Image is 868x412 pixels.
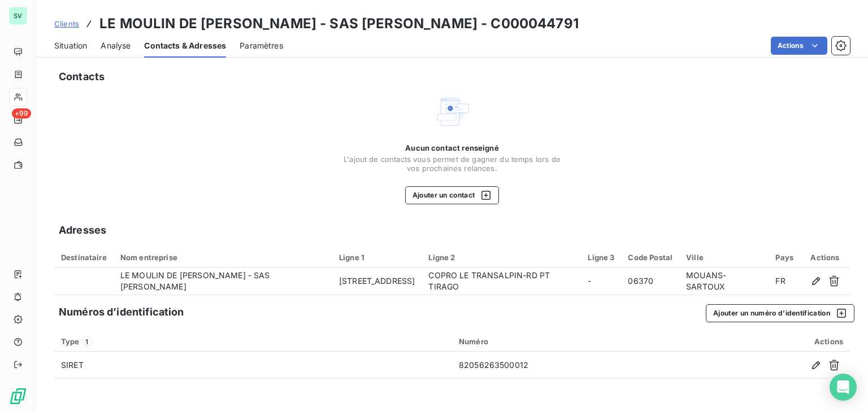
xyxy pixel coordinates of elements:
img: Logo LeanPay [9,387,27,405]
div: Type [61,336,445,347]
td: 82056263500012 [452,352,701,379]
h5: Adresses [59,222,106,238]
button: Ajouter un contact [405,186,500,204]
span: Situation [54,40,87,51]
span: Analyse [101,40,131,51]
span: L'ajout de contacts vous permet de gagner du temps lors de vos prochaines relances. [339,155,565,173]
td: SIRET [54,352,452,379]
h5: Contacts [59,69,105,85]
td: FR [769,268,800,295]
div: Nom entreprise [120,253,325,262]
div: Destinataire [61,253,107,262]
td: - [581,268,621,295]
div: Actions [807,253,843,262]
div: Ligne 3 [588,253,614,262]
img: Empty state [434,94,470,130]
h5: Numéros d’identification [59,304,184,320]
div: Open Intercom Messenger [830,374,857,401]
div: SV [9,7,27,25]
div: Code Postal [628,253,672,262]
div: Actions [708,337,843,346]
td: LE MOULIN DE [PERSON_NAME] - SAS [PERSON_NAME] [114,268,332,295]
td: COPRO LE TRANSALPIN-RD PT TIRAGO [422,268,581,295]
button: Actions [771,37,827,55]
span: 1 [82,336,92,347]
div: Numéro [459,337,694,346]
h3: LE MOULIN DE [PERSON_NAME] - SAS [PERSON_NAME] - C000044791 [99,14,579,34]
button: Ajouter un numéro d’identification [706,304,854,322]
div: Ligne 2 [428,253,574,262]
div: Ville [686,253,762,262]
span: Paramètres [240,40,283,51]
td: 06370 [621,268,679,295]
span: +99 [12,108,31,119]
span: Aucun contact renseigné [405,143,498,152]
td: [STREET_ADDRESS] [332,268,422,295]
span: Contacts & Adresses [144,40,226,51]
span: Clients [54,19,79,28]
a: Clients [54,18,79,29]
div: Pays [775,253,793,262]
div: Ligne 1 [339,253,415,262]
td: MOUANS-SARTOUX [679,268,769,295]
